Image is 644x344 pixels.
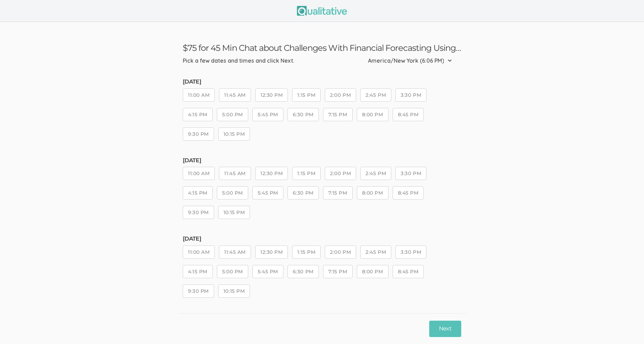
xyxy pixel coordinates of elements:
[429,321,461,337] button: Next
[183,245,215,259] button: 11:00 AM
[183,57,294,65] div: Pick a few dates and times and click Next.
[360,167,391,180] button: 2:45 PM
[183,206,214,219] button: 9:30 PM
[323,186,353,200] button: 7:15 PM
[357,108,388,121] button: 8:00 PM
[183,186,213,200] button: 4:15 PM
[183,79,461,85] h5: [DATE]
[325,167,356,180] button: 2:00 PM
[395,88,426,102] button: 3:30 PM
[218,206,250,219] button: 10:15 PM
[219,245,251,259] button: 11:45 AM
[252,108,283,121] button: 5:45 PM
[288,108,319,121] button: 6:30 PM
[218,284,250,298] button: 10:15 PM
[252,186,283,200] button: 5:45 PM
[183,167,215,180] button: 11:00 AM
[183,88,215,102] button: 11:00 AM
[288,265,319,278] button: 6:30 PM
[360,88,391,102] button: 2:45 PM
[297,6,347,16] img: Qualitative
[325,245,356,259] button: 2:00 PM
[183,284,214,298] button: 9:30 PM
[183,157,461,164] h5: [DATE]
[217,108,248,121] button: 5:00 PM
[219,88,251,102] button: 11:45 AM
[217,186,248,200] button: 5:00 PM
[255,88,288,102] button: 12:30 PM
[393,108,424,121] button: 8:45 PM
[395,245,426,259] button: 3:30 PM
[183,265,213,278] button: 4:15 PM
[183,43,461,53] h3: $75 for 45 Min Chat about Challenges With Financial Forecasting Using Complex Data
[357,265,388,278] button: 8:00 PM
[395,167,426,180] button: 3:30 PM
[217,265,248,278] button: 5:00 PM
[183,127,214,141] button: 9:30 PM
[252,265,283,278] button: 5:45 PM
[288,186,319,200] button: 6:30 PM
[357,186,388,200] button: 8:00 PM
[323,265,353,278] button: 7:15 PM
[393,186,424,200] button: 8:45 PM
[360,245,391,259] button: 2:45 PM
[183,108,213,121] button: 4:15 PM
[255,167,288,180] button: 12:30 PM
[323,108,353,121] button: 7:15 PM
[183,236,461,242] h5: [DATE]
[292,245,321,259] button: 1:15 PM
[292,167,321,180] button: 1:15 PM
[255,245,288,259] button: 12:30 PM
[219,167,251,180] button: 11:45 AM
[393,265,424,278] button: 8:45 PM
[292,88,321,102] button: 1:15 PM
[218,127,250,141] button: 10:15 PM
[325,88,356,102] button: 2:00 PM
